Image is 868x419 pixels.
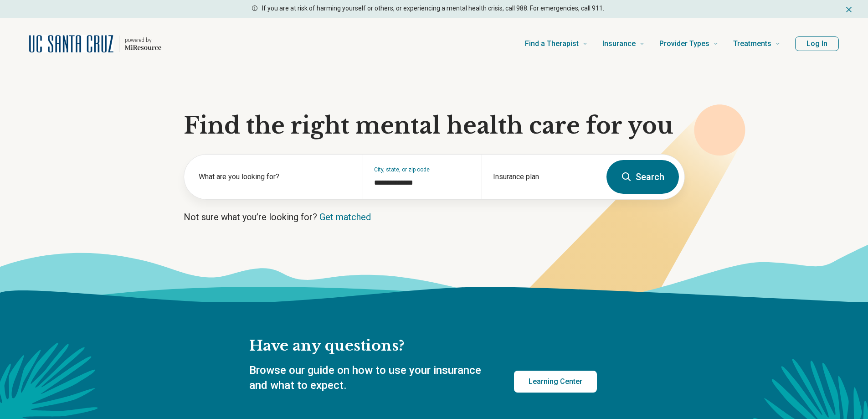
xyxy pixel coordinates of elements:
p: If you are at risk of harming yourself or others, or experiencing a mental health crisis, call 98... [262,4,604,13]
p: Not sure what you’re looking for? [184,211,685,223]
a: Find a Therapist [525,26,588,62]
span: Find a Therapist [525,37,579,50]
p: powered by [125,36,161,44]
span: Provider Types [659,37,709,50]
span: Insurance [602,37,636,50]
a: Get matched [319,212,371,222]
a: Learning Center [514,371,597,393]
p: Browse our guide on how to use your insurance and what to expect. [249,363,492,393]
a: Insurance [602,26,645,62]
label: What are you looking for? [199,171,352,182]
button: Log In [795,36,839,51]
span: Treatments [733,37,771,50]
a: Home page [29,29,161,58]
h2: Have any questions? [249,336,597,356]
a: Treatments [733,26,781,62]
button: Search [606,160,679,194]
button: Dismiss [844,4,853,15]
h1: Find the right mental health care for you [184,112,685,140]
a: Provider Types [659,26,719,62]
